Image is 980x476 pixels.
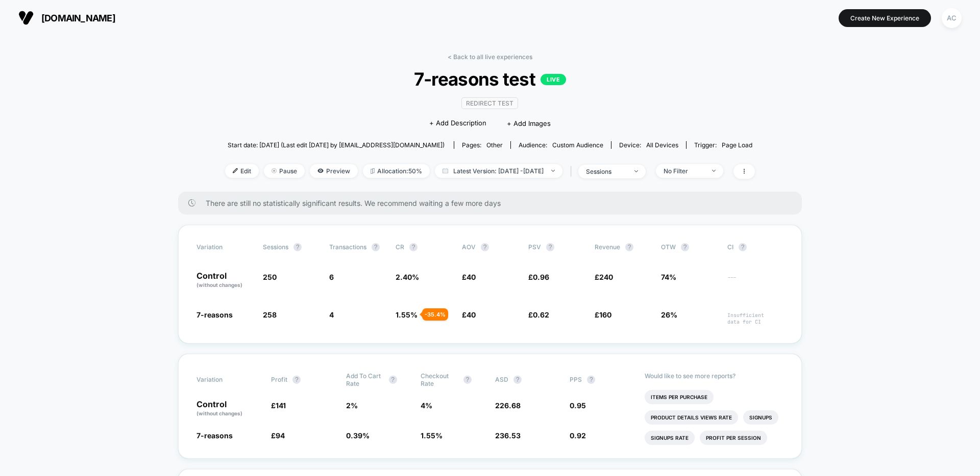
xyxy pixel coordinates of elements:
span: 0.39 % [346,431,370,440]
button: ? [292,376,301,384]
div: - 35.4 % [422,308,448,321]
span: 7-reasons test [252,68,728,90]
span: 160 [599,310,611,319]
span: 94 [276,431,285,440]
a: < Back to all live experiences [448,53,532,61]
span: £ [462,310,476,319]
button: ? [587,376,595,384]
span: --- [727,274,783,289]
span: 1.55 % [396,310,418,319]
span: Device: [611,141,686,149]
span: CR [396,243,404,251]
div: Pages: [462,141,503,149]
span: 4 [329,310,334,319]
button: ? [681,243,689,251]
span: 0.96 [533,273,549,281]
button: ? [389,376,397,384]
span: (without changes) [197,410,242,416]
span: 0.62 [533,310,549,319]
p: LIVE [541,74,566,85]
span: [DOMAIN_NAME] [41,13,115,23]
span: CI [727,243,783,251]
span: PPS [570,376,582,383]
span: Start date: [DATE] (Last edit [DATE] by [EMAIL_ADDRESS][DOMAIN_NAME]) [228,141,445,149]
button: AC [939,8,965,29]
div: Audience: [519,141,603,149]
span: 7-reasons [197,431,233,440]
span: (without changes) [197,282,242,288]
span: 40 [467,273,476,281]
span: Variation [197,243,253,251]
li: Profit Per Session [700,431,767,445]
span: 258 [263,310,277,319]
div: sessions [586,168,627,175]
img: end [634,170,638,172]
span: 2 % [346,401,358,410]
span: + Add Images [507,119,551,127]
span: Preview [310,164,358,178]
span: all devices [646,141,678,149]
span: 141 [276,401,286,410]
span: Allocation: 50% [363,164,430,178]
span: 4 % [421,401,432,410]
span: | [568,164,578,179]
span: 250 [263,273,277,281]
button: Create New Experience [839,9,931,27]
span: Transactions [329,243,366,251]
span: Latest Version: [DATE] - [DATE] [435,164,562,178]
span: 0.92 [570,431,586,440]
span: £ [271,431,285,440]
button: [DOMAIN_NAME] [15,10,118,26]
span: 6 [329,273,334,281]
span: 26% [661,310,677,319]
span: Pause [264,164,305,178]
span: Revenue [595,243,620,251]
span: 2.40 % [396,273,419,281]
span: 40 [467,310,476,319]
span: Edit [225,164,259,178]
span: Profit [271,376,287,383]
span: £ [271,401,286,410]
img: end [551,170,555,172]
span: ASD [495,376,508,383]
div: AC [942,8,962,28]
img: rebalance [371,168,375,174]
li: Signups [743,410,778,425]
img: calendar [443,168,448,173]
p: Control [197,272,253,289]
button: ? [546,243,554,251]
span: Insufficient data for CI [727,312,783,325]
li: Signups Rate [645,431,695,445]
span: AOV [462,243,476,251]
span: There are still no statistically significant results. We recommend waiting a few more days [206,199,781,207]
button: ? [481,243,489,251]
p: Would like to see more reports? [645,372,784,380]
div: No Filter [664,167,704,175]
button: ? [293,243,302,251]
span: £ [595,310,611,319]
div: Trigger: [694,141,752,149]
span: Page Load [722,141,752,149]
button: ? [409,243,418,251]
span: £ [595,273,613,281]
span: Redirect Test [461,97,518,109]
span: 1.55 % [421,431,443,440]
span: Variation [197,372,253,387]
button: ? [625,243,633,251]
span: Custom Audience [552,141,603,149]
img: Visually logo [18,10,34,25]
span: PSV [528,243,541,251]
span: Add To Cart Rate [346,372,384,387]
span: other [486,141,503,149]
span: Sessions [263,243,288,251]
span: £ [528,310,549,319]
span: 226.68 [495,401,521,410]
span: £ [528,273,549,281]
button: ? [372,243,380,251]
img: end [712,170,716,172]
span: 74% [661,273,676,281]
span: OTW [661,243,717,251]
span: 240 [599,273,613,281]
p: Control [197,400,261,417]
img: edit [233,168,238,173]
